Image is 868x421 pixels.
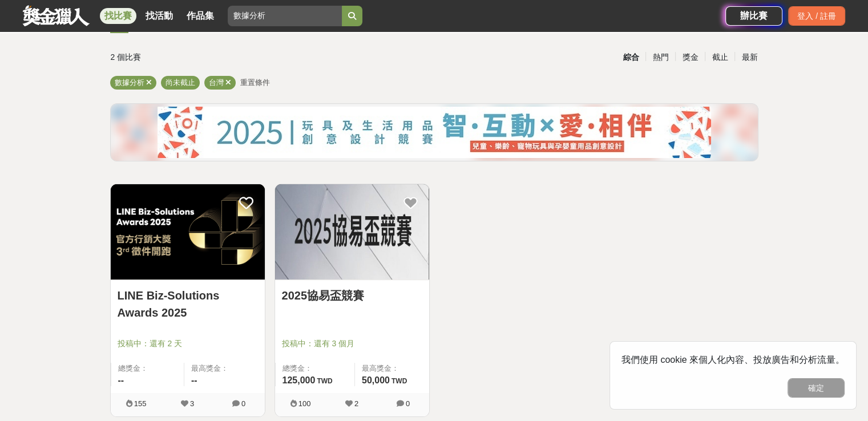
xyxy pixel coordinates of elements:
a: 找比賽 [100,8,136,24]
span: 0 [241,399,245,408]
input: 這樣Sale也可以： 安聯人壽創意銷售法募集 [228,6,342,26]
span: 0 [406,399,410,408]
span: 125,000 [282,375,316,385]
span: 最高獎金： [191,363,258,374]
span: -- [191,375,197,385]
div: 獎金 [675,47,705,67]
a: Cover Image [111,184,265,280]
div: 綜合 [616,47,645,67]
span: 總獎金： [118,363,177,374]
span: 投稿中：還有 2 天 [118,338,258,350]
button: 確定 [788,378,845,398]
div: 熱門 [645,47,675,67]
a: 找活動 [141,8,177,24]
span: 重置條件 [240,78,270,87]
span: 2 [354,399,358,408]
span: -- [118,375,124,385]
a: 作品集 [182,8,219,24]
div: 2 個比賽 [111,47,326,67]
span: 總獎金： [282,363,348,374]
span: 50,000 [362,375,390,385]
span: 3 [190,399,194,408]
div: 最新 [734,47,764,67]
a: 辦比賽 [725,6,782,26]
a: Cover Image [275,184,429,280]
span: 投稿中：還有 3 個月 [282,338,422,350]
span: TWD [317,377,332,385]
span: 尚未截止 [165,78,195,87]
img: 0b2d4a73-1f60-4eea-aee9-81a5fd7858a2.jpg [158,107,711,158]
span: 100 [298,399,311,408]
span: TWD [391,377,407,385]
span: 我們使用 cookie 來個人化內容、投放廣告和分析流量。 [621,355,845,365]
img: Cover Image [275,184,429,280]
a: 2025協易盃競賽 [282,287,422,304]
span: 台灣 [209,78,224,87]
span: 155 [134,399,147,408]
img: Cover Image [111,184,265,280]
div: 登入 / 註冊 [788,6,845,26]
span: 數據分析 [115,78,144,87]
a: LINE Biz-Solutions Awards 2025 [118,287,258,321]
span: 最高獎金： [362,363,422,374]
div: 截止 [705,47,734,67]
